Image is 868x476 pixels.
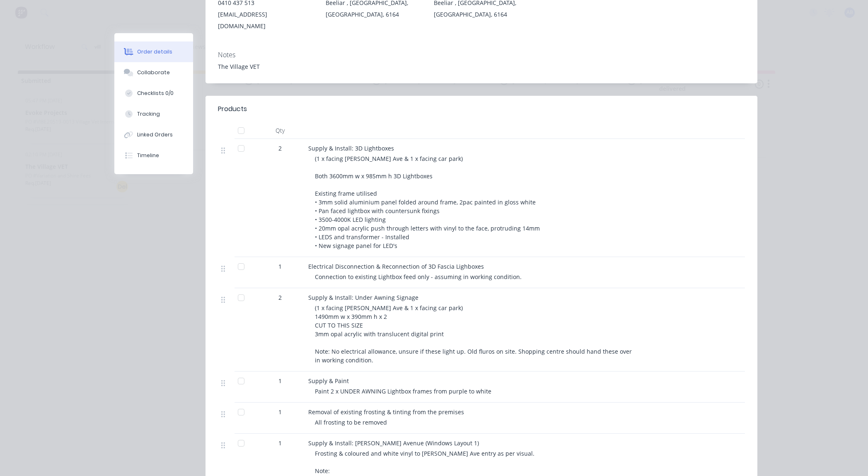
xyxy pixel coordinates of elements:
[308,377,349,385] span: Supply & Paint
[315,387,491,395] span: Paint 2 x UNDER AWNING Lightbox frames from purple to white
[114,41,193,62] button: Order details
[137,48,172,56] div: Order details
[278,439,282,447] span: 1
[278,144,282,153] span: 2
[308,294,418,301] span: Supply & Install: Under Awning Signage
[308,262,484,270] span: Electrical Disconnection & Reconnection of 3D Fascia Lighboxes
[137,110,160,118] div: Tracking
[137,152,159,159] div: Timeline
[137,131,173,138] div: Linked Orders
[315,304,633,364] span: (1 x facing [PERSON_NAME] Ave & 1 x facing car park) 1490mm w x 390mm h x 2 CUT TO THIS SIZE 3mm ...
[218,62,745,71] div: The Village VET
[315,418,387,426] span: All frosting to be removed
[114,145,193,166] button: Timeline
[315,273,522,281] span: Connection to existing Lightbox feed only - assuming in working condition.
[218,9,313,32] div: [EMAIL_ADDRESS][DOMAIN_NAME]
[278,293,282,302] span: 2
[218,104,247,114] div: Products
[114,104,193,124] button: Tracking
[114,124,193,145] button: Linked Orders
[308,144,394,152] span: Supply & Install: 3D Lightboxes
[218,51,745,59] div: Notes
[255,122,305,139] div: Qty
[278,262,282,271] span: 1
[137,90,174,97] div: Checklists 0/0
[315,155,540,250] span: (1 x facing [PERSON_NAME] Ave & 1 x facing car park) Both 3600mm w x 985mm h 3D Lightboxes Existi...
[278,376,282,385] span: 1
[278,408,282,416] span: 1
[114,62,193,83] button: Collaborate
[137,69,170,76] div: Collaborate
[308,408,464,416] span: Removal of existing frosting & tinting from the premises
[114,83,193,104] button: Checklists 0/0
[308,439,479,447] span: Supply & Install: [PERSON_NAME] Avenue (Windows Layout 1)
